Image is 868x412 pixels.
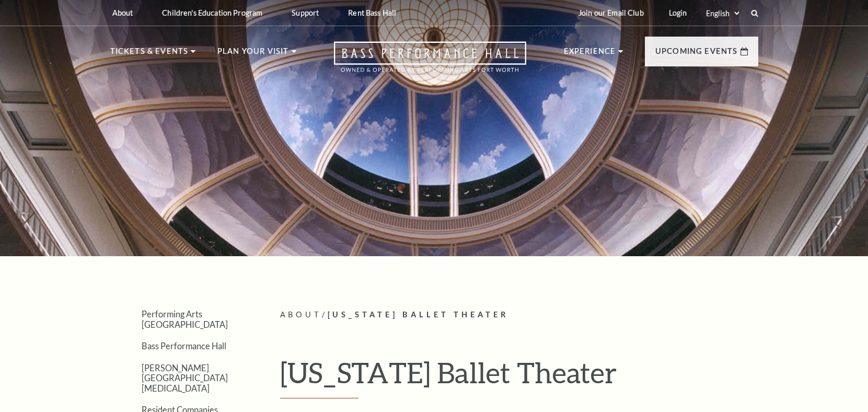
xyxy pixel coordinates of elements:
p: Tickets & Events [110,45,189,64]
p: Support [292,8,319,17]
select: Select: [704,8,741,18]
span: [US_STATE] Ballet Theater [328,310,510,319]
a: Performing Arts [GEOGRAPHIC_DATA] [142,309,228,329]
p: Experience [564,45,616,64]
p: About [112,8,133,17]
p: Upcoming Events [655,45,738,64]
p: Children's Education Program [162,8,262,17]
p: Plan Your Visit [217,45,289,64]
p: Rent Bass Hall [348,8,396,17]
a: [PERSON_NAME][GEOGRAPHIC_DATA][MEDICAL_DATA] [142,363,228,393]
a: Bass Performance Hall [142,341,226,351]
p: / [280,308,758,322]
span: About [280,310,322,319]
h1: [US_STATE] Ballet Theater [280,356,758,398]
